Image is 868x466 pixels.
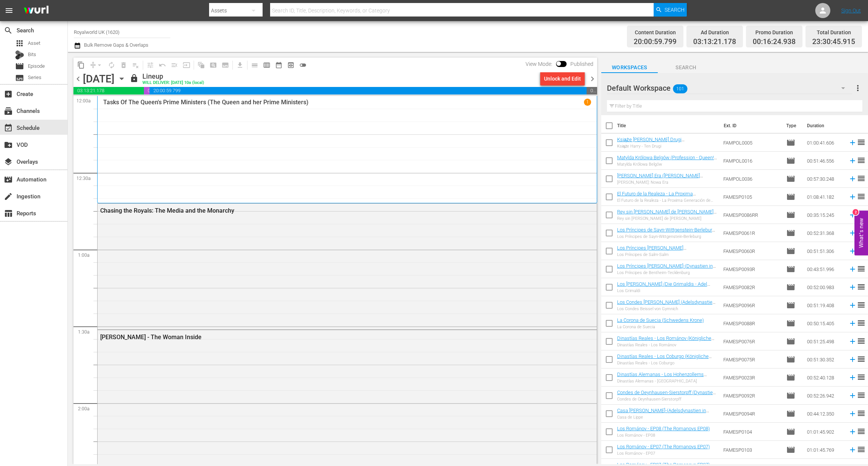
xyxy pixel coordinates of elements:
[299,61,307,69] span: toggle_off
[654,3,687,17] button: Search
[720,242,783,260] td: FAMESP0060R
[841,8,861,14] a: Sign Out
[693,38,736,46] span: 03:13:21.178
[617,227,715,238] a: Los Príncipes de Sayn-Wittgenstein-Berleburg (Sayn-Wittgenstein-Berleburg)
[75,59,87,71] span: Copy Lineup
[617,299,715,316] a: Los Condes [PERSON_NAME] (Adelsdynastien in [GEOGRAPHIC_DATA]: Die Grafen [PERSON_NAME])
[848,157,857,165] svg: Add to Schedule
[786,174,795,183] span: Episode
[246,58,261,72] span: Day Calendar View
[617,451,710,456] div: Los Románov - EP07
[853,79,862,97] button: more_vert
[857,409,866,418] span: reorder
[853,209,859,215] div: 2
[100,207,552,214] div: Chasing the Royals: The Media and the Monarchy
[617,281,710,292] a: Los [PERSON_NAME] (Die Grimaldis - Adel verpflichtet) [DEMOGRAPHIC_DATA]
[804,224,845,242] td: 00:52:31.368
[786,247,795,256] span: Episode
[720,224,783,242] td: FAMESP0061R
[848,211,857,219] svg: Add to Schedule
[848,355,857,364] svg: Add to Schedule
[617,270,717,275] div: Los Príncipes de Bentheim-Tecklenburg
[144,87,150,94] span: 00:16:24.938
[4,26,13,35] span: Search
[804,260,845,278] td: 00:43:51.996
[130,74,139,83] span: lock
[28,74,41,81] span: Series
[786,156,795,165] span: Episode
[142,81,204,85] div: WILL DELIVER: [DATE] 10a (local)
[848,446,857,454] svg: Add to Schedule
[118,59,130,71] span: Select an event to delete
[4,90,13,99] span: Create
[617,324,704,329] div: La Corona de Suecia
[848,373,857,382] svg: Add to Schedule
[804,134,845,152] td: 01:00:41.606
[617,343,717,347] div: Dinastías Reales - Los Románov
[617,288,717,293] div: Los Grimaldi
[207,59,219,71] span: Create Search Block
[28,40,40,47] span: Asset
[719,115,782,136] th: Ext. ID
[804,296,845,314] td: 00:51:19.408
[617,252,717,257] div: Los Príncipes de Salm-Salm
[617,353,712,365] a: Dinastías Reales - Los Coburgo (Königliche Dynastien - Die Coburger)
[617,198,717,203] div: El Futuro de la Realeza - La Proxima Generación de Reinas Europeas
[804,350,845,369] td: 00:51:30.352
[786,355,795,364] span: Episode
[617,415,717,420] div: Casa de Lippe
[285,59,297,71] span: View Backup
[720,350,783,369] td: FAMESP0075R
[15,62,24,71] span: Episode
[804,387,845,405] td: 00:52:26.942
[617,191,701,208] a: El Futuro de la Realeza - La Proxima Generación de Reinas Europeas (Future Queens)
[617,335,714,347] a: Dinastías Reales - Los Románov (Königliche Dynastien - Die Romanows)
[634,27,677,38] div: Content Duration
[786,283,795,292] span: Episode
[720,152,783,170] td: FAMPOL0016
[588,74,597,84] span: chevron_right
[617,317,704,323] a: La Corona de Suecia (Schwedens Krone)
[857,300,866,309] span: reorder
[804,188,845,206] td: 01:08:41.182
[617,216,717,221] div: Rey sin [PERSON_NAME] de [PERSON_NAME]
[28,62,45,70] span: Episode
[617,180,717,185] div: [PERSON_NAME]: Nowa Era
[100,334,552,341] div: [PERSON_NAME] - The Woman Inside
[720,278,783,296] td: FAMESP0082R
[617,162,717,167] div: Matylda Królowa Belgów
[275,61,283,69] span: date_range_outlined
[150,87,586,94] span: 20:00:59.799
[848,283,857,291] svg: Add to Schedule
[617,433,710,438] div: Los Románov - EP08
[812,27,855,38] div: Total Duration
[297,59,309,71] span: 24 hours Lineup View is OFF
[804,423,845,441] td: 01:01:45.902
[720,188,783,206] td: FAMESP0105
[617,137,713,148] a: Książe [PERSON_NAME] Drugi ([PERSON_NAME] - Being the Spare) Polnisch
[786,427,795,436] span: Episode
[4,192,13,201] span: Ingestion
[857,264,866,273] span: reorder
[720,387,783,405] td: FAMESP0092R
[848,139,857,147] svg: Add to Schedule
[857,427,866,436] span: reorder
[567,61,597,67] span: Published
[18,2,54,20] img: ans4CAIJ8jUAAAAAAAAAAAAAAAAAAAAAAAAgQb4GAAAAAAAAAAAAAAAAAAAAAAAAJMjXAAAAAAAAAAAAAAAAAAAAAAAAgAT5G...
[219,59,231,71] span: Create Series Block
[720,441,783,459] td: FAMESP0103
[617,397,717,402] div: Condes de Oeynhausen-Sierstorpff
[105,59,118,71] span: Loop Content
[73,87,144,94] span: 03:13:21.178
[4,123,13,132] span: Schedule
[786,192,795,201] span: Episode
[617,173,703,184] a: [PERSON_NAME] Era ([PERSON_NAME] [PERSON_NAME] - A New Era) Polnisch
[786,138,795,147] span: Episode
[4,107,13,116] span: Channels
[544,72,581,85] div: Unlock and Edit
[168,59,180,71] span: Fill episodes with ad slates
[848,265,857,273] svg: Add to Schedule
[617,390,716,407] a: Condes de Oeynhausen-Sierstorpff (Dynastien in [GEOGRAPHIC_DATA]- Die Grafen von Oeynhausen-Siers...
[193,58,207,72] span: Refresh All Search Blocks
[857,282,866,291] span: reorder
